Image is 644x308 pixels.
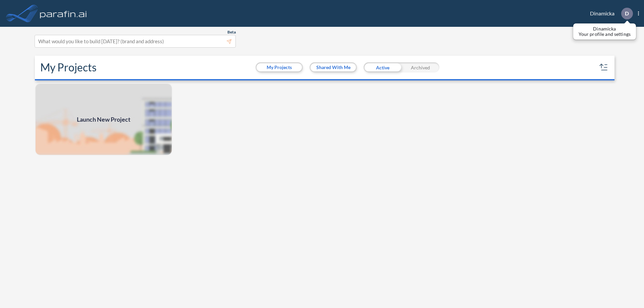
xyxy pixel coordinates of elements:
[77,115,130,124] span: Launch New Project
[625,10,629,16] p: D
[257,63,302,71] button: My Projects
[579,26,631,32] p: Dinamicka
[40,61,97,74] h2: My Projects
[35,83,172,156] img: add
[364,62,401,72] div: Active
[579,32,631,37] p: Your profile and settings
[227,29,236,35] span: Beta
[401,62,439,72] div: Archived
[39,7,88,20] img: logo
[580,8,639,19] div: Dinamicka
[35,83,172,156] a: Launch New Project
[598,62,609,73] button: sort
[311,63,356,71] button: Shared With Me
